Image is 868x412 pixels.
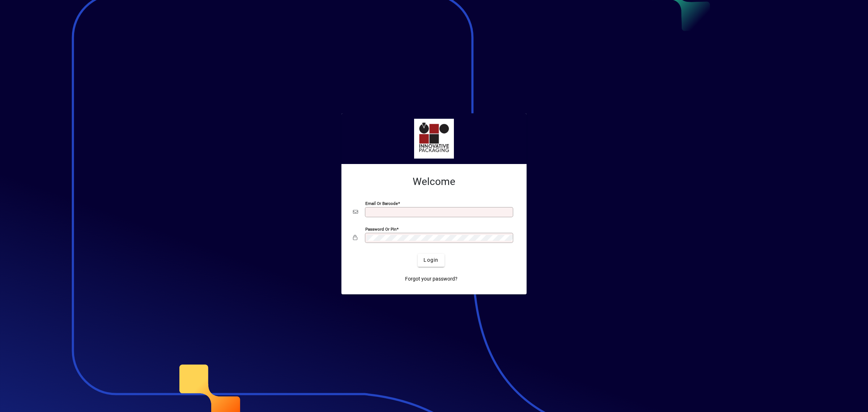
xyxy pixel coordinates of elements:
span: Login [424,256,438,264]
button: Login [418,254,444,267]
span: Forgot your password? [405,275,458,283]
mat-label: Password or Pin [365,226,396,231]
a: Forgot your password? [402,273,460,286]
mat-label: Email or Barcode [365,201,398,206]
h2: Welcome [353,176,515,188]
